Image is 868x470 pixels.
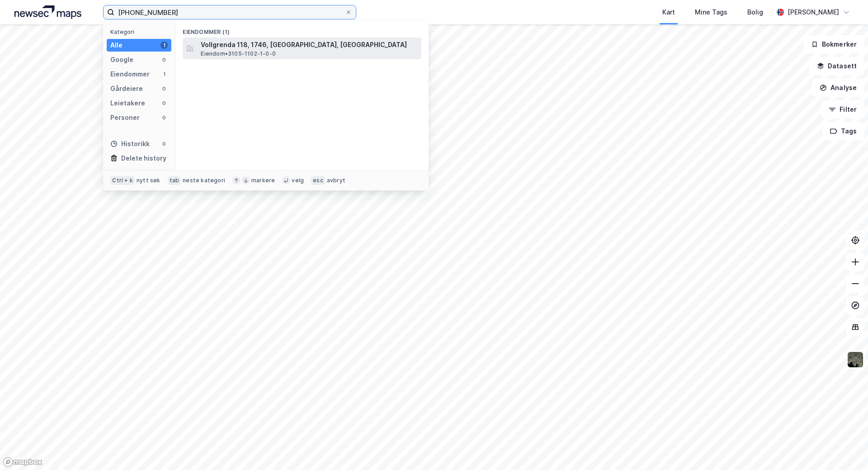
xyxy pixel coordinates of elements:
iframe: Chat Widget [823,427,868,470]
div: Ctrl + k [110,176,135,185]
div: 0 [160,100,168,107]
div: 0 [160,85,168,92]
div: Alle [110,40,123,51]
div: 1 [160,42,168,49]
button: Filter [821,100,864,119]
div: 1 [160,71,168,78]
div: neste kategori [183,177,225,184]
div: nytt søk [137,177,160,184]
div: tab [168,176,181,185]
div: esc [311,176,325,185]
img: 9k= [847,351,864,368]
button: Analyse [812,79,864,97]
div: Eiendommer (1) [175,21,429,38]
div: Leietakere [110,98,145,109]
div: Eiendommer [110,69,150,80]
div: [PERSON_NAME] [788,7,839,18]
div: Bolig [747,7,763,18]
button: Tags [822,122,864,140]
div: 0 [160,56,168,63]
input: Søk på adresse, matrikkel, gårdeiere, leietakere eller personer [114,5,345,19]
button: Bokmerker [803,35,864,53]
div: Google [110,54,133,65]
div: 0 [160,140,168,147]
div: Delete history [121,153,166,164]
div: 0 [160,114,168,121]
button: Datasett [809,57,864,75]
div: Historikk [110,138,150,149]
span: Vollgrenda 118, 1746, [GEOGRAPHIC_DATA], [GEOGRAPHIC_DATA] [201,39,418,50]
div: velg [292,177,304,184]
a: Mapbox homepage [3,457,42,467]
div: Kart [662,7,675,18]
div: Kategori [110,28,171,35]
div: markere [251,177,275,184]
div: Gårdeiere [110,83,143,94]
div: Personer [110,112,140,123]
span: Eiendom • 3105-1102-1-0-0 [201,50,276,57]
img: logo.a4113a55bc3d86da70a041830d287a7e.svg [14,5,81,19]
div: avbryt [327,177,345,184]
div: Mine Tags [695,7,727,18]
